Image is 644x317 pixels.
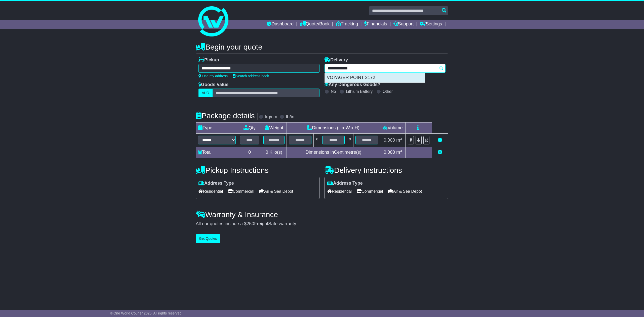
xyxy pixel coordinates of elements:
[400,149,402,153] sup: 3
[286,114,294,120] label: lb/in
[265,114,277,120] label: kg/cm
[196,43,448,51] h4: Begin your quote
[393,20,414,29] a: Support
[384,138,395,143] span: 0.000
[110,311,183,315] span: © One World Courier 2025. All rights reserved.
[261,123,287,134] td: Weight
[384,150,395,155] span: 0.000
[198,74,228,78] a: Use my address
[364,20,387,29] a: Financials
[347,134,353,147] td: x
[325,82,380,88] label: Any Dangerous Goods?
[313,134,320,147] td: x
[259,187,293,195] span: Air & Sea Depot
[438,150,442,155] a: Add new item
[196,147,238,158] td: Total
[198,187,223,195] span: Residential
[196,123,238,134] td: Type
[247,221,254,226] span: 250
[266,150,268,155] span: 0
[196,166,319,174] h4: Pickup Instructions
[383,89,393,94] label: Other
[346,89,373,94] label: Lithium Battery
[396,138,402,143] span: m
[198,82,228,88] label: Goods Value
[233,74,269,78] a: Search address book
[357,187,383,195] span: Commercial
[331,89,336,94] label: No
[396,150,402,155] span: m
[300,20,330,29] a: Quote/Book
[336,20,358,29] a: Tracking
[196,234,220,243] button: Get Quotes
[196,221,448,227] div: All our quotes include a $ FreightSafe warranty.
[420,20,442,29] a: Settings
[267,20,294,29] a: Dashboard
[325,57,348,63] label: Delivery
[438,138,442,143] a: Remove this item
[198,57,219,63] label: Pickup
[198,89,213,97] label: AUD
[287,123,380,134] td: Dimensions (L x W x H)
[388,187,422,195] span: Air & Sea Depot
[327,187,352,195] span: Residential
[325,64,446,73] typeahead: Please provide city
[238,123,261,134] td: Qty
[198,181,234,186] label: Address Type
[380,123,405,134] td: Volume
[327,181,363,186] label: Address Type
[196,111,259,120] h4: Package details |
[325,166,448,174] h4: Delivery Instructions
[400,137,402,141] sup: 3
[261,147,287,158] td: Kilo(s)
[196,210,448,219] h4: Warranty & Insurance
[287,147,380,158] td: Dimensions in Centimetre(s)
[238,147,261,158] td: 0
[228,187,254,195] span: Commercial
[325,73,425,83] div: VOYAGER POINT 2172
